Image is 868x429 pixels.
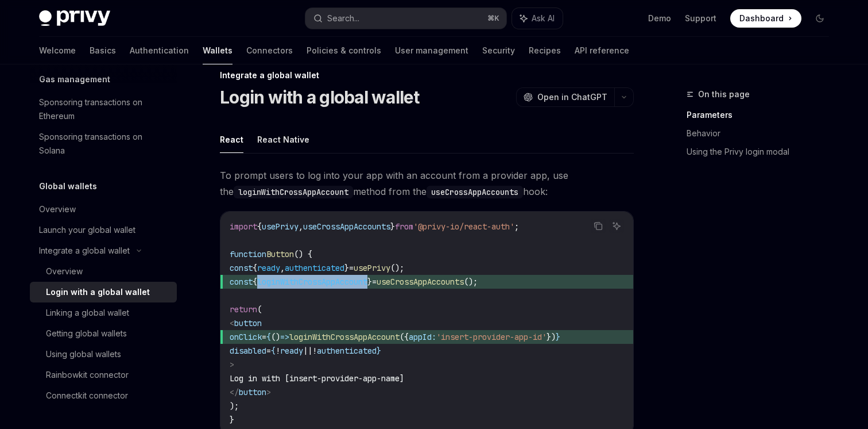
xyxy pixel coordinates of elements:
span: usePrivy [354,263,390,273]
span: authenticated [285,263,344,273]
span: = [372,277,377,287]
a: Login with a global wallet [30,282,177,302]
div: Overview [39,202,76,216]
span: function [230,249,266,259]
h5: Global wallets [39,179,97,193]
span: = [349,263,354,273]
h1: Login with a global wallet [220,87,420,108]
button: Open in ChatGPT [516,87,614,107]
a: Rainbowkit connector [30,365,177,385]
a: Sponsoring transactions on Ethereum [30,92,177,127]
button: Ask AI [609,219,624,233]
span: > [266,387,271,397]
span: { [271,346,276,356]
div: Sponsoring transactions on Ethereum [39,95,170,123]
a: Authentication [130,37,189,64]
span: < [230,318,234,328]
a: Connectkit connector [30,385,177,406]
span: loginWithCrossAppAccount [257,277,367,287]
a: Support [685,13,716,24]
button: Toggle dark mode [811,9,829,28]
button: Copy the contents from the code block [591,219,606,233]
span: ⌘ K [487,14,499,23]
span: loginWithCrossAppAccount [289,332,400,342]
div: Launch your global wallet [39,223,135,237]
a: Using the Privy login modal [687,143,838,161]
a: Recipes [529,37,561,64]
span: onClick [230,332,262,342]
a: Parameters [687,106,838,124]
button: Ask AI [512,8,563,29]
span: { [253,263,257,273]
button: React Native [257,126,309,153]
a: Getting global wallets [30,323,177,344]
span: } [367,277,372,287]
span: ({ [400,332,409,342]
code: loginWithCrossAppAccount [234,186,353,198]
a: User management [395,37,468,64]
div: Using global wallets [46,347,121,361]
span: ); [230,401,239,411]
span: }) [547,332,556,342]
span: } [556,332,560,342]
span: , [280,263,285,273]
div: Login with a global wallet [46,285,150,299]
img: dark logo [39,10,110,26]
a: Overview [30,199,177,220]
div: Integrate a global wallet [39,244,130,258]
a: Linking a global wallet [30,302,177,323]
span: from [395,221,413,232]
span: useCrossAppAccounts [303,221,390,232]
span: To prompt users to log into your app with an account from a provider app, use the method from the... [220,167,634,200]
span: button [234,318,262,328]
a: Wallets [203,37,232,64]
span: || [303,346,312,356]
span: > [230,359,234,370]
span: ( [257,304,262,315]
span: ; [514,221,519,232]
span: ready [257,263,280,273]
span: (); [390,263,404,273]
span: } [390,221,395,232]
a: Sponsoring transactions on Solana [30,127,177,161]
span: () [271,332,280,342]
span: appId: [409,332,436,342]
span: ready [280,346,303,356]
a: Connectors [246,37,293,64]
span: usePrivy [262,221,299,232]
div: Search... [327,12,359,25]
span: } [344,263,349,273]
span: Ask AI [532,13,555,24]
span: const [230,263,253,273]
span: ! [312,346,317,356]
div: Linking a global wallet [46,306,129,320]
div: Connectkit connector [46,389,128,403]
span: { [257,221,262,232]
span: => [280,332,289,342]
a: Dashboard [730,9,801,28]
span: '@privy-io/react-auth' [413,221,514,232]
span: ! [276,346,280,356]
span: On this page [698,87,750,101]
span: , [299,221,303,232]
span: { [253,277,257,287]
button: React [220,126,243,153]
span: import [230,221,257,232]
span: useCrossAppAccounts [377,277,464,287]
a: API reference [575,37,629,64]
span: disabled [230,346,266,356]
div: Overview [46,265,83,278]
span: 'insert-provider-app-id' [436,332,547,342]
a: Basics [90,37,116,64]
a: Overview [30,261,177,282]
a: Security [482,37,515,64]
span: = [266,346,271,356]
a: Policies & controls [307,37,381,64]
div: Integrate a global wallet [220,70,634,81]
a: Behavior [687,124,838,143]
span: </ [230,387,239,397]
span: } [230,415,234,425]
span: } [377,346,381,356]
a: Using global wallets [30,344,177,365]
span: Dashboard [739,13,784,24]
